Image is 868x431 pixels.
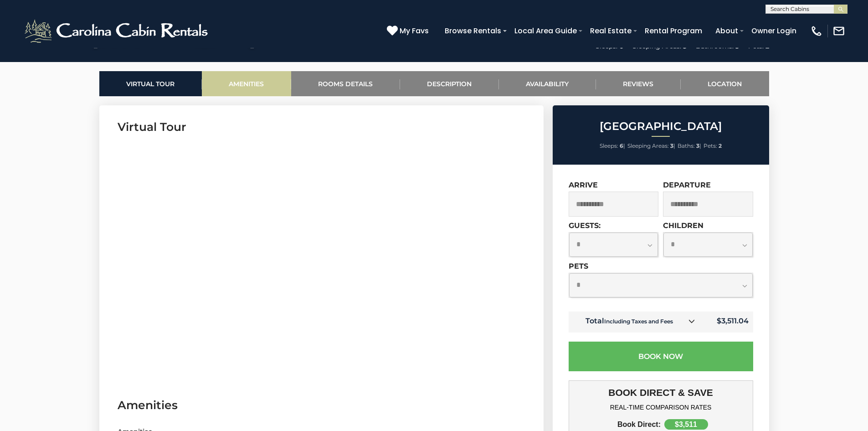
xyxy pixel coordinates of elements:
[704,142,717,149] span: Pets:
[575,421,661,429] div: Book Direct:
[510,23,581,39] a: Local Area Guide
[702,312,753,332] td: $3,511.04
[575,404,746,411] h4: REAL-TIME COMPARISON RATES
[627,142,669,149] span: Sleeping Areas:
[678,142,695,149] span: Baths:
[569,262,588,270] label: Pets
[400,25,429,36] span: My Favs
[663,181,711,189] label: Departure
[569,181,598,189] label: Arrive
[575,387,746,398] h3: BOOK DIRECT & SAVE
[832,25,845,37] img: mail-regular-white.png
[810,25,823,37] img: phone-regular-white.png
[681,71,769,96] a: Location
[569,221,601,230] label: Guests:
[604,318,673,325] small: Including Taxes and Fees
[670,142,673,149] strong: 3
[586,23,636,39] a: Real Estate
[600,142,618,149] span: Sleeps:
[387,25,431,37] a: My Favs
[640,23,707,39] a: Rental Program
[711,23,743,39] a: About
[400,71,499,96] a: Description
[600,140,625,152] li: |
[663,221,704,230] label: Children
[569,312,703,332] td: Total
[118,397,525,413] h3: Amenities
[23,17,212,45] img: White-1-2.png
[440,23,506,39] a: Browse Rentals
[499,71,596,96] a: Availability
[696,142,699,149] strong: 3
[99,71,202,96] a: Virtual Tour
[747,23,801,39] a: Owner Login
[202,71,291,96] a: Amenities
[555,120,767,132] h2: [GEOGRAPHIC_DATA]
[596,71,681,96] a: Reviews
[678,140,701,152] li: |
[664,419,708,430] div: $3,511
[627,140,675,152] li: |
[620,142,623,149] strong: 6
[719,142,722,149] strong: 2
[569,342,753,371] button: Book Now
[118,119,525,135] h3: Virtual Tour
[291,71,400,96] a: Rooms Details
